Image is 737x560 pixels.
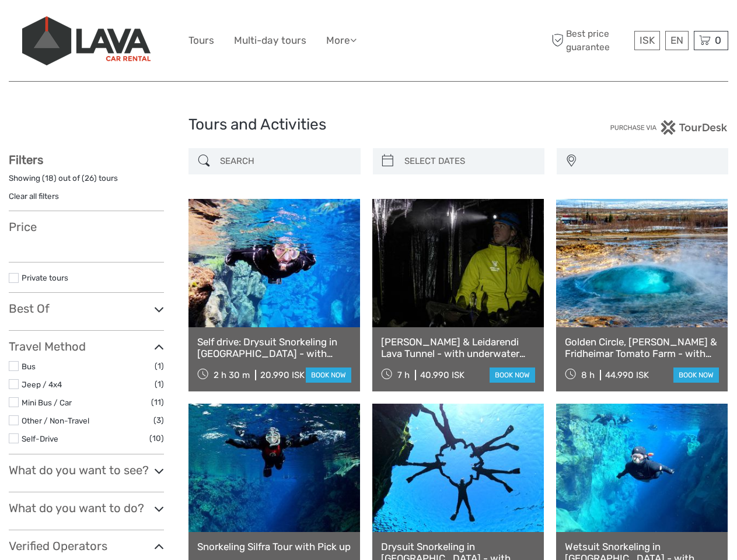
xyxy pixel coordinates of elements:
[565,336,719,360] a: Golden Circle, [PERSON_NAME] & Fridheimar Tomato Farm - with photos
[155,359,164,373] span: (1)
[197,541,351,552] a: Snorkeling Silfra Tour with Pick up
[9,539,164,553] h3: Verified Operators
[581,370,595,380] span: 8 h
[9,153,43,167] strong: Filters
[610,120,728,135] img: PurchaseViaTourDesk.png
[420,370,464,380] div: 40.990 ISK
[549,27,631,53] span: Best price guarantee
[22,16,151,65] img: 523-13fdf7b0-e410-4b32-8dc9-7907fc8d33f7_logo_big.jpg
[9,173,164,191] div: Showing ( ) out of ( ) tours
[155,377,164,391] span: (1)
[85,173,94,184] label: 26
[188,116,549,134] h1: Tours and Activities
[214,370,250,380] span: 2 h 30 m
[45,173,54,184] label: 18
[22,273,68,282] a: Private tours
[673,367,719,383] a: book now
[153,414,164,427] span: (3)
[397,370,410,380] span: 7 h
[151,395,164,409] span: (11)
[22,362,36,371] a: Bus
[22,416,89,425] a: Other / Non-Travel
[9,501,164,515] h3: What do you want to do?
[605,370,649,380] div: 44.990 ISK
[215,151,354,171] input: SEARCH
[665,31,689,50] div: EN
[22,398,72,407] a: Mini Bus / Car
[400,151,539,171] input: SELECT DATES
[22,380,62,389] a: Jeep / 4x4
[260,370,305,380] div: 20.990 ISK
[188,32,214,49] a: Tours
[234,32,306,49] a: Multi-day tours
[9,191,59,201] a: Clear all filters
[149,432,164,445] span: (10)
[381,336,535,360] a: [PERSON_NAME] & Leidarendi Lava Tunnel - with underwater photos
[9,463,164,477] h3: What do you want to see?
[197,336,351,360] a: Self drive: Drysuit Snorkeling in [GEOGRAPHIC_DATA] - with underwater photos
[713,34,723,46] span: 0
[326,32,357,49] a: More
[9,220,164,234] h3: Price
[640,34,655,46] span: ISK
[9,302,164,316] h3: Best Of
[9,339,164,353] h3: Travel Method
[490,367,535,383] a: book now
[22,434,58,443] a: Self-Drive
[306,367,351,383] a: book now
